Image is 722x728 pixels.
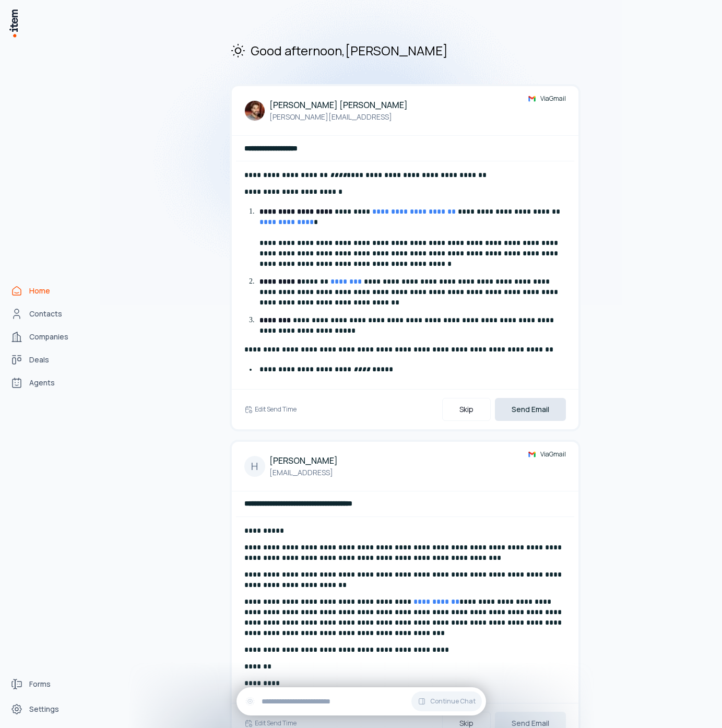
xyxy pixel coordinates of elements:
[269,467,338,478] p: [EMAIL_ADDRESS]
[29,332,68,342] span: Companies
[6,372,86,393] a: Agents
[269,454,338,467] h4: [PERSON_NAME]
[495,398,566,421] button: Send Email
[244,456,265,477] div: H
[6,280,86,301] a: Home
[29,378,55,388] span: Agents
[29,309,62,319] span: Contacts
[255,719,297,727] h6: Edit Send Time
[528,450,536,459] img: gmail
[411,691,482,711] button: Continue Chat
[29,355,49,365] span: Deals
[8,8,19,38] img: Item Brain Logo
[269,99,408,111] h4: [PERSON_NAME] [PERSON_NAME]
[236,687,486,715] div: Continue Chat
[29,704,59,714] span: Settings
[6,699,86,720] a: Settings
[269,111,408,123] p: [PERSON_NAME][EMAIL_ADDRESS]
[6,303,86,324] a: Contacts
[244,100,265,121] img: Antonio L. López Marín
[29,679,51,689] span: Forms
[540,450,566,459] span: Via Gmail
[29,286,50,296] span: Home
[6,349,86,370] a: deals
[6,326,86,347] a: Companies
[255,405,297,414] h6: Edit Send Time
[6,674,86,695] a: Forms
[528,95,536,103] img: gmail
[540,95,566,103] span: Via Gmail
[442,398,491,421] button: Skip
[430,697,476,706] span: Continue Chat
[230,42,581,59] h2: Good afternoon , [PERSON_NAME]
